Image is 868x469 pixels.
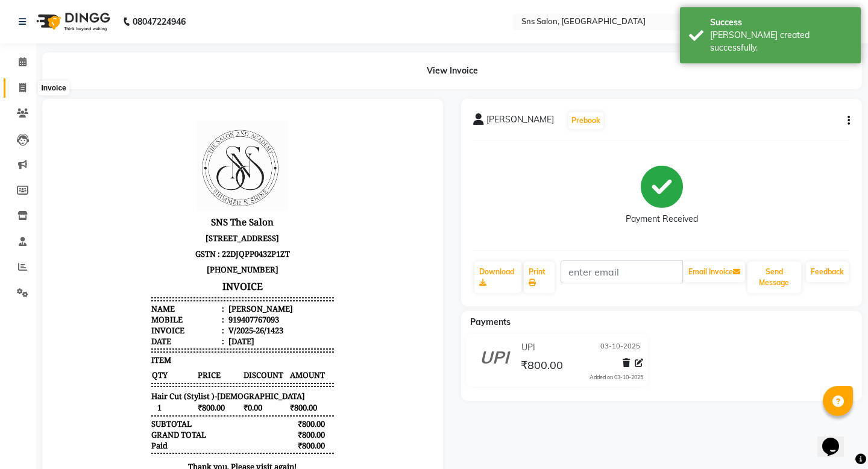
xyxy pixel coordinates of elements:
[97,119,279,135] p: [STREET_ADDRESS]
[97,280,251,291] span: Hair Cut (Stylist )-[DEMOGRAPHIC_DATA]
[172,192,239,203] div: [PERSON_NAME]
[747,262,801,293] button: Send Message
[143,258,187,270] span: PRICE
[31,5,113,39] img: logo
[235,318,280,329] div: ₹800.00
[235,307,280,318] div: ₹800.00
[97,203,170,214] div: Mobile
[38,81,69,95] div: Invoice
[97,350,279,361] p: Thank you, Please visit again!
[97,291,142,303] span: 1
[626,213,698,225] div: Payment Received
[168,225,170,236] span: :
[521,358,563,375] span: ₹800.00
[172,214,229,225] div: V/2025-26/1423
[470,316,511,327] span: Payments
[97,244,117,254] span: ITEM
[684,262,745,282] button: Email Invoice
[600,341,640,354] span: 03-10-2025
[817,421,856,457] iframe: chat widget
[97,318,152,329] div: GRAND TOTAL
[97,225,170,236] div: Date
[806,262,849,282] a: Feedback
[97,151,279,166] p: [PHONE_NUMBER]
[168,192,170,203] span: :
[97,214,170,225] div: Invoice
[97,307,137,318] div: SUBTOTAL
[143,10,233,100] img: file_1690967138086.jpeg
[524,262,555,293] a: Print
[97,192,170,203] div: Name
[172,203,225,214] div: 919407767093
[710,29,852,54] div: Bill created successfully.
[235,291,280,303] span: ₹800.00
[486,113,554,130] span: [PERSON_NAME]
[189,258,233,270] span: DISCOUNT
[521,341,535,354] span: UPI
[474,262,521,293] a: Download
[710,16,852,29] div: Success
[168,214,170,225] span: :
[133,5,186,39] b: 08047224946
[189,291,233,303] span: ₹0.00
[172,225,200,236] div: [DATE]
[42,52,862,89] div: View Invoice
[97,102,279,119] h3: SNS The Salon
[143,291,187,303] span: ₹800.00
[235,258,280,270] span: AMOUNT
[235,329,280,340] div: ₹800.00
[590,373,643,382] div: Added on 03-10-2025
[168,203,170,214] span: :
[561,260,682,283] input: enter email
[97,258,142,270] span: QTY
[568,112,603,129] button: Prebook
[97,166,279,184] h3: INVOICE
[97,135,279,151] p: GSTN : 22DJQPP0432P1ZT
[97,329,113,340] div: Paid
